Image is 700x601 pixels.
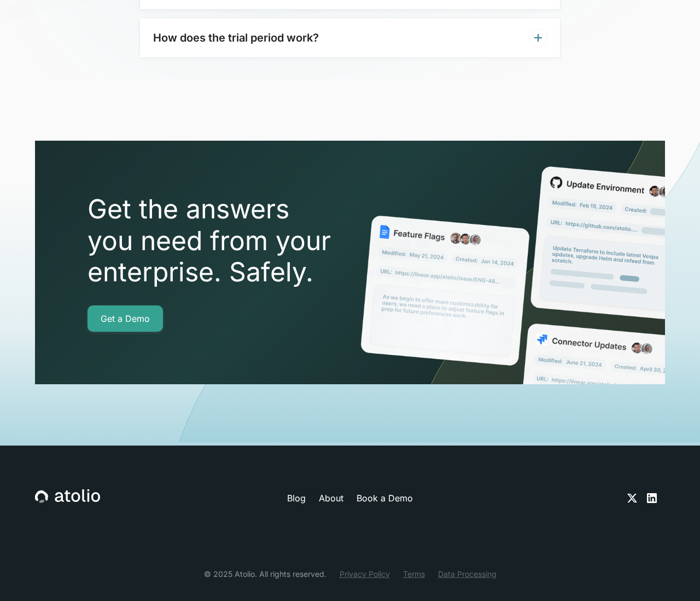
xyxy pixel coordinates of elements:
[319,492,343,505] a: About
[87,193,394,288] h2: Get the answers you need from your enterprise. Safely.
[403,568,425,580] a: Terms
[357,492,413,505] a: Book a Demo
[438,568,497,580] a: Data Processing
[204,568,326,580] div: © 2025 Atolio. All rights reserved.
[340,568,390,580] a: Privacy Policy
[87,305,163,332] a: Get a Demo
[153,31,319,44] h3: How does the trial period work?
[287,492,306,505] a: Blog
